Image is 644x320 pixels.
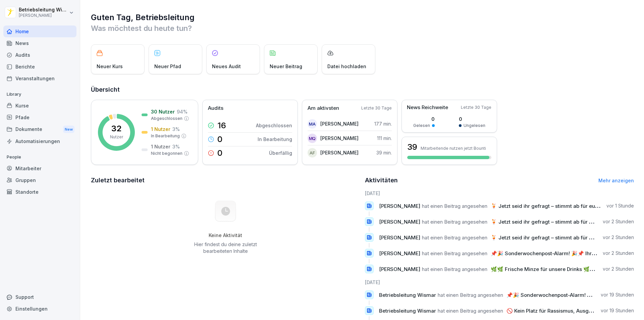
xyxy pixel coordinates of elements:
div: MQ [308,134,317,143]
p: Letzte 30 Tage [361,105,392,111]
p: Hier findest du deine zuletzt bearbeiteten Inhalte [192,241,259,255]
p: [PERSON_NAME] [320,135,359,142]
p: Abgeschlossen [256,122,292,129]
h3: 39 [407,141,417,153]
p: Neuer Beitrag [270,63,302,70]
a: News [3,37,76,49]
span: [PERSON_NAME] [379,266,420,272]
p: Betriebsleitung Wismar [19,7,68,13]
p: 30 Nutzer [151,108,175,115]
span: hat einen Beitrag angesehen [438,292,503,298]
p: Neuer Kurs [97,63,123,70]
p: In Bearbeitung [258,136,292,143]
p: Überfällig [269,149,292,156]
p: vor 2 Stunden [603,234,634,241]
h5: Keine Aktivität [192,232,259,238]
p: vor 2 Stunden [603,266,634,272]
p: 3 % [172,143,180,150]
p: 32 [111,125,121,133]
p: vor 19 Stunden [601,307,634,314]
p: Abgeschlossen [151,116,182,122]
a: Einstellungen [3,303,76,315]
p: 0 [217,149,222,157]
p: Library [3,89,76,100]
div: MA [308,119,317,129]
p: [PERSON_NAME] [19,13,68,18]
p: Was möchtest du heute tun? [91,23,634,34]
p: 0 [217,135,222,143]
p: Audits [208,104,223,112]
p: 0 [459,116,485,123]
p: News Reichweite [407,104,448,111]
h2: Aktivitäten [365,176,398,185]
p: Nicht begonnen [151,150,182,156]
div: Veranstaltungen [3,73,76,84]
p: 3 % [172,126,180,133]
p: 1 Nutzer [151,143,170,150]
p: Letzte 30 Tage [461,104,491,110]
a: Home [3,26,76,37]
a: Berichte [3,61,76,73]
p: [PERSON_NAME] [320,120,359,127]
p: Ungelesen [464,123,485,129]
h1: Guten Tag, Betriebsleitung [91,12,634,23]
span: [PERSON_NAME] [379,219,420,225]
p: vor 2 Stunden [603,218,634,225]
a: DokumenteNew [3,123,76,136]
p: vor 2 Stunden [603,250,634,257]
div: Kurse [3,100,76,111]
span: Betriebsleitung Wismar [379,308,436,314]
p: Nutzer [110,134,123,140]
p: Gelesen [413,123,430,129]
div: AF [308,148,317,157]
p: Am aktivsten [308,104,339,112]
p: vor 19 Stunden [601,291,634,298]
a: Gruppen [3,174,76,186]
div: Dokumente [3,123,76,136]
div: New [63,126,74,133]
p: People [3,152,76,163]
span: [PERSON_NAME] [379,234,420,241]
span: hat einen Beitrag angesehen [422,266,487,272]
p: Neuer Pfad [154,63,181,70]
a: Mehr anzeigen [598,178,634,183]
a: Mitarbeiter [3,163,76,174]
p: Neues Audit [212,63,241,70]
p: Mitarbeitende nutzen jetzt Bounti [421,146,486,151]
p: 39 min. [376,149,392,156]
span: hat einen Beitrag angesehen [422,203,487,209]
p: 0 [413,116,435,123]
span: hat einen Beitrag angesehen [438,308,503,314]
p: 177 min. [374,120,392,127]
p: 16 [217,122,226,130]
h2: Übersicht [91,85,634,94]
p: [PERSON_NAME] [320,149,359,156]
h2: Zuletzt bearbeitet [91,176,360,185]
span: [PERSON_NAME] [379,250,420,257]
span: hat einen Beitrag angesehen [422,219,487,225]
a: Audits [3,49,76,61]
a: Automatisierungen [3,135,76,147]
h6: [DATE] [365,190,634,197]
span: Betriebsleitung Wismar [379,292,436,298]
p: vor 1 Stunde [606,202,634,209]
span: [PERSON_NAME] [379,203,420,209]
span: hat einen Beitrag angesehen [422,250,487,257]
div: Support [3,291,76,303]
span: hat einen Beitrag angesehen [422,234,487,241]
a: Pfade [3,111,76,123]
h6: [DATE] [365,279,634,286]
p: In Bearbeitung [151,133,180,139]
p: 1 Nutzer [151,126,170,133]
a: Standorte [3,186,76,198]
